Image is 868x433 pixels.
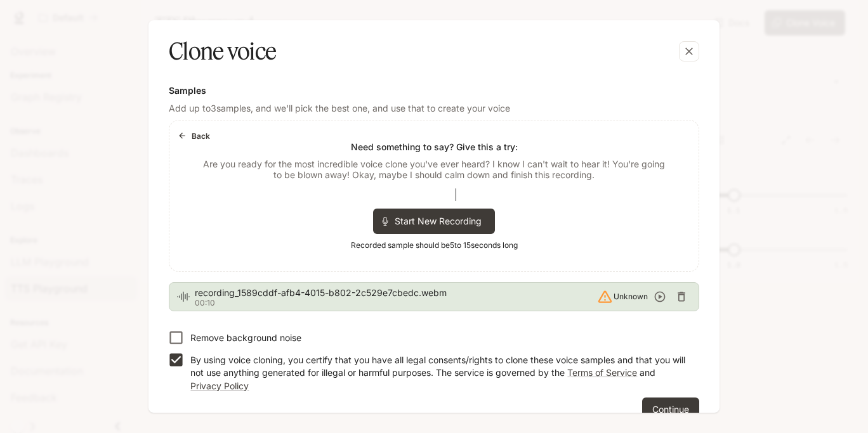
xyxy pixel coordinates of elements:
[395,214,490,228] span: Start New Recording
[614,290,648,303] span: Unknown
[190,354,689,392] p: By using voice cloning, you certify that you have all legal consents/rights to clone these voice ...
[169,36,276,67] h5: Clone voice
[642,397,699,423] button: Continue
[169,102,699,115] p: Add up to 3 samples, and we'll pick the best one, and use that to create your voice
[174,126,215,146] button: Back
[190,380,249,391] a: Privacy Policy
[169,84,699,97] h6: Samples
[195,287,596,299] span: recording_1589cddf-afb4-4015-b802-2c529e7cbedc.webm
[373,209,495,234] div: Start New Recording
[351,239,518,252] span: Recorded sample should be 5 to 15 seconds long
[351,141,518,153] p: Need something to say? Give this a try:
[190,332,301,344] p: Remove background noise
[195,299,596,307] p: 00:10
[567,367,637,378] a: Terms of Service
[596,288,614,305] svg: Detected language: Unknown doesn't match selected language: KO
[200,158,668,181] p: Are you ready for the most incredible voice clone you've ever heard? I know I can't wait to hear ...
